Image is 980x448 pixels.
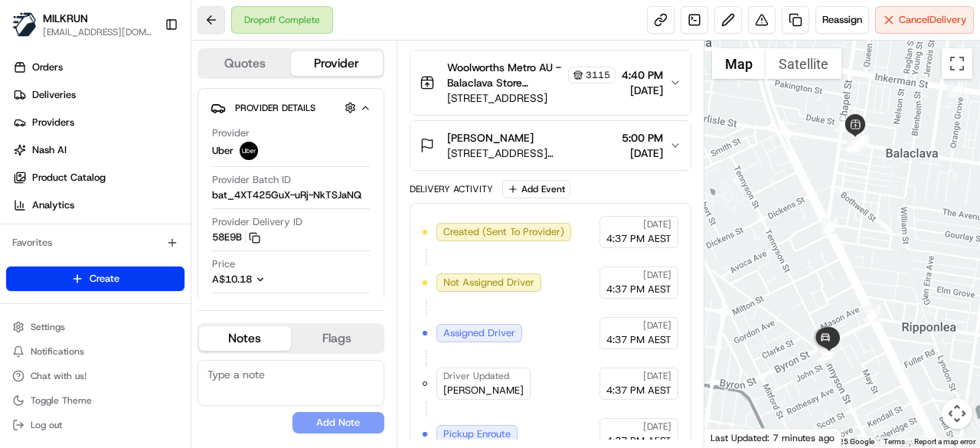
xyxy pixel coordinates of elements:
button: Settings [6,316,185,338]
span: 4:37 PM AEST [606,384,671,397]
button: Map camera controls [942,398,972,429]
span: Chat with us! [31,370,87,382]
div: 7 [850,135,867,152]
button: Show satellite imagery [766,48,841,79]
button: Provider Details [211,95,371,120]
span: Provider Delivery ID [212,215,302,229]
span: [DATE] [643,370,671,382]
span: Woolworths Metro AU - Balaclava Store Manager [447,60,565,90]
button: Reassign [815,6,869,34]
span: 4:37 PM AEST [606,232,671,246]
button: MILKRUNMILKRUN[EMAIL_ADDRESS][DOMAIN_NAME] [6,6,158,43]
button: Toggle fullscreen view [942,48,972,79]
a: Nash AI [6,138,191,162]
span: Reassign [822,13,862,27]
button: 58E9B [212,231,260,244]
span: Notifications [31,345,84,358]
span: Provider Batch ID [212,173,291,187]
span: [DATE] [643,269,671,281]
img: MILKRUN [12,12,37,37]
img: Google [708,427,759,447]
div: 11 [817,347,834,364]
span: Cancel Delivery [899,13,967,27]
span: Assigned Driver [443,326,515,340]
span: Price [212,257,235,271]
div: 2 [835,116,851,132]
button: Log out [6,414,185,436]
span: [PERSON_NAME] [443,384,524,397]
span: [STREET_ADDRESS] [447,90,616,106]
button: Notes [199,326,291,351]
span: Provider Details [235,102,315,114]
span: bat_4XT425GuX-uRj-NkTSJaNQ [212,188,361,202]
button: Chat with us! [6,365,185,387]
button: Provider [291,51,383,76]
span: [DATE] [643,319,671,332]
div: 1 [947,80,964,97]
span: Nash AI [32,143,67,157]
span: Not Assigned Driver [443,276,534,289]
span: [DATE] [622,83,663,98]
a: Report a map error [914,437,975,446]
span: Uber [212,144,234,158]
button: MILKRUN [43,11,88,26]
span: [PERSON_NAME] [447,130,534,146]
button: [EMAIL_ADDRESS][DOMAIN_NAME] [43,26,152,38]
div: Last Updated: 7 minutes ago [704,428,841,447]
img: uber-new-logo.jpeg [240,142,258,160]
span: A$10.18 [212,273,252,286]
a: Orders [6,55,191,80]
button: Show street map [712,48,766,79]
span: [DATE] [643,218,671,231]
span: Provider [212,126,250,140]
div: 8 [821,217,838,234]
button: Flags [291,326,383,351]
span: [DATE] [622,146,663,161]
div: 3 [849,135,866,152]
span: 4:40 PM [622,67,663,83]
span: Created (Sent To Provider) [443,225,564,239]
button: Woolworths Metro AU - Balaclava Store Manager3115[STREET_ADDRESS]4:40 PM[DATE] [410,51,691,115]
button: Notifications [6,341,185,362]
div: 4 [852,136,869,152]
button: Create [6,267,185,291]
div: Favorites [6,231,185,255]
span: 4:37 PM AEST [606,434,671,448]
button: Add Event [502,180,570,198]
a: Open this area in Google Maps (opens a new window) [708,427,759,447]
span: Product Catalog [32,171,106,185]
a: Terms (opens in new tab) [884,437,905,446]
span: 3115 [586,69,610,81]
button: Quotes [199,51,291,76]
span: Toggle Theme [31,394,92,407]
button: CancelDelivery [875,6,974,34]
a: Product Catalog [6,165,191,190]
span: 4:37 PM AEST [606,283,671,296]
span: 5:00 PM [622,130,663,146]
div: Delivery Activity [410,183,493,195]
span: Pickup Enroute [443,427,511,441]
span: Providers [32,116,74,129]
button: Toggle Theme [6,390,185,411]
a: Providers [6,110,191,135]
span: Analytics [32,198,74,212]
button: [PERSON_NAME][STREET_ADDRESS][PERSON_NAME]5:00 PM[DATE] [410,121,691,170]
div: 9 [864,305,880,322]
a: Deliveries [6,83,191,107]
div: 6 [846,134,863,151]
span: 4:37 PM AEST [606,333,671,347]
span: Deliveries [32,88,76,102]
span: Create [90,272,119,286]
span: Driver Updated [443,370,509,382]
span: [DATE] [643,420,671,433]
a: Analytics [6,193,191,217]
span: Settings [31,321,65,333]
button: A$10.18 [212,273,347,286]
span: Orders [32,60,63,74]
span: [STREET_ADDRESS][PERSON_NAME] [447,146,616,161]
span: Log out [31,419,62,431]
